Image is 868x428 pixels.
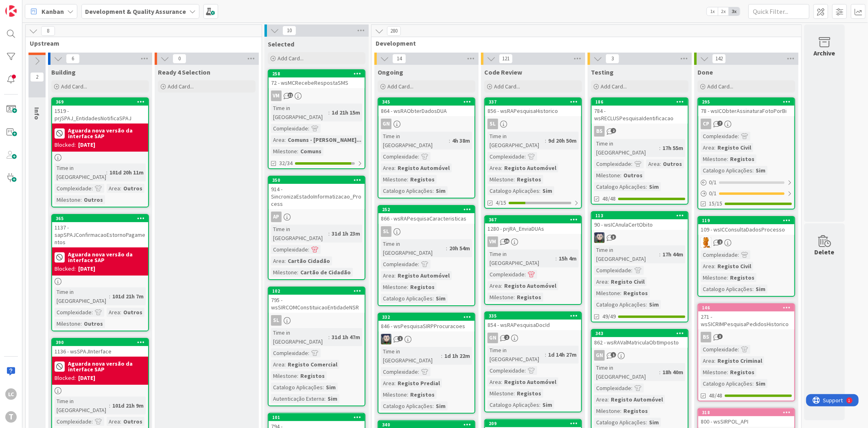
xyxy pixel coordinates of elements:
div: 186 [595,99,688,105]
span: : [631,159,632,168]
div: 1 [42,3,44,10]
div: 864 - wsRAObterDadosDUA [378,106,474,116]
div: Catalogo Aplicações [488,186,539,195]
div: 209 [485,420,581,427]
span: : [449,136,450,145]
div: Sim [754,166,767,175]
div: Registos [515,175,543,184]
div: 20h 54m [447,244,472,253]
div: 343 [592,330,688,337]
div: 1280 - prjRA_EnviaDUAs [485,223,581,234]
div: Area [594,277,608,286]
span: 14 [392,54,406,64]
div: 335854 - wsRAPesquisaDocId [485,312,581,330]
div: LS [378,334,474,344]
span: : [433,186,434,195]
span: : [555,254,557,263]
span: 1x [707,7,718,15]
div: Catalogo Aplicações [381,294,433,303]
div: GN [485,333,581,343]
span: : [92,184,93,193]
span: : [738,250,739,259]
span: 0 / 1 [709,189,717,198]
span: : [545,136,546,145]
div: Registo Automóvel [502,281,558,290]
div: Sim [540,186,554,195]
span: 2 [611,128,616,133]
div: Sim [647,182,661,191]
div: Sim [434,294,448,303]
span: 10 [282,26,296,35]
div: 102795 - wsSIRCOMConstituicaoEntidadeNSR [269,287,365,313]
span: : [308,245,309,254]
span: Add Card... [494,83,520,90]
div: 252 [378,206,474,213]
img: Visit kanbanzone.com [5,5,17,17]
div: BS [592,126,688,137]
div: 113 [592,212,688,219]
div: 318 [698,409,794,416]
div: 119109 - wsICConsultaDadosProcesso [698,217,794,235]
span: : [297,268,298,277]
div: 343862 - wsRAValMatriculaObtImposto [592,330,688,348]
div: 3691519 - prjSPAJ_EntidadesNotificaSPAJ [52,98,148,124]
div: Archive [814,48,835,58]
span: Add Card... [61,83,87,90]
div: Blocked: [55,265,76,273]
div: 1137 - sapSPAJConfirmacaoEstornoPagamentos [52,222,148,247]
div: CP [698,119,794,129]
span: 0 [173,54,186,64]
div: 1d 21h 15m [330,108,362,117]
div: Time in [GEOGRAPHIC_DATA] [55,287,109,305]
div: Outros [661,159,684,168]
span: : [106,168,107,177]
span: : [714,143,715,152]
div: Time in [GEOGRAPHIC_DATA] [488,132,545,150]
div: Registo Civil [715,143,753,152]
div: 914 - SincronizaEstadoInformatizacao_Process [269,184,365,209]
span: 8 [41,26,55,36]
span: : [407,175,408,184]
div: Milestone [381,282,407,291]
div: 11390 - wsICAnulaCertObito [592,212,688,230]
div: 3671280 - prjRA_EnviaDUAs [485,216,581,234]
div: Registos [408,282,437,291]
div: Time in [GEOGRAPHIC_DATA] [594,245,659,263]
div: 369 [56,99,148,105]
span: 48/48 [602,194,616,203]
span: Add Card... [168,83,194,90]
span: 3x [729,7,740,15]
div: [DATE] [78,265,95,273]
div: SL [485,119,581,129]
div: 390 [52,339,148,346]
div: 295 [702,99,794,105]
div: Area [488,281,501,290]
span: 7 [717,121,723,126]
div: Complexidade [701,250,738,259]
span: Add Card... [278,55,304,62]
div: GN [381,119,391,129]
div: 252866 - wsRAPesquisaCaracteristicas [378,206,474,224]
span: : [525,152,526,161]
span: : [109,292,110,301]
div: Milestone [701,273,727,282]
span: 280 [387,26,401,36]
div: 186784 - wsRECLUSPesquisaIdentificacao [592,98,688,124]
span: : [646,300,647,309]
div: SL [381,226,391,237]
span: Add Card... [707,83,733,90]
span: : [501,281,502,290]
div: Time in [GEOGRAPHIC_DATA] [381,132,449,150]
span: : [284,256,286,265]
div: 146 [698,304,794,311]
div: 29578 - wsICObterAssinaturaFotoPorBi [698,98,794,116]
span: : [620,171,621,180]
div: 72 - wsMCRecebeRespostaSMS [269,77,365,88]
span: : [727,154,728,163]
div: 25872 - wsMCRecebeRespostaSMS [269,70,365,88]
b: Aguarda nova versão da interface SAP [68,252,146,263]
div: Catalogo Aplicações [594,182,646,191]
span: Ready 4 Selection [158,68,210,76]
div: Time in [GEOGRAPHIC_DATA] [488,249,555,267]
div: SL [488,119,498,129]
